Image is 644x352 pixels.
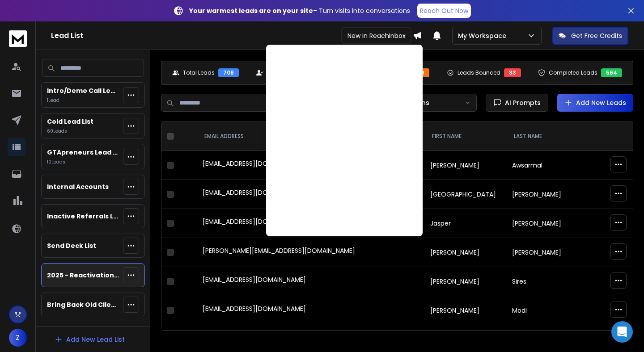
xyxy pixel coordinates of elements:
[203,304,419,317] div: [EMAIL_ADDRESS][DOMAIN_NAME]
[189,6,410,15] p: – Turn visits into conversations
[507,180,589,209] td: [PERSON_NAME]
[611,321,633,343] div: Open Intercom Messenger
[504,68,521,77] div: 33
[507,209,589,238] td: [PERSON_NAME]
[47,159,119,165] p: 10 Lead s
[425,151,507,180] td: [PERSON_NAME]
[507,296,589,325] td: Modi
[425,296,507,325] td: [PERSON_NAME]
[501,98,541,107] span: AI Prompts
[47,86,119,95] p: Intro/Demo Call Leads
[203,188,419,201] div: [EMAIL_ADDRESS][DOMAIN_NAME]
[47,117,93,126] p: Cold Lead List
[507,267,589,296] td: Sires
[571,31,622,40] p: Get Free Credits
[342,27,411,44] div: New in ReachInbox
[601,68,622,77] div: 564
[51,30,413,41] h1: Lead List
[47,128,93,134] p: 60 Lead s
[417,4,471,18] a: Reach Out Now
[549,69,597,76] p: Completed Leads
[9,30,27,47] img: logo
[557,94,633,112] button: Add New Leads
[203,217,419,230] div: [EMAIL_ADDRESS][DOMAIN_NAME]
[552,27,628,45] button: Get Free Credits
[47,300,119,309] p: Bring Back Old Clients 2025
[47,182,109,191] p: Internal Accounts
[564,98,626,107] a: Add New Leads
[9,329,27,347] button: Z
[425,267,507,296] td: [PERSON_NAME]
[458,69,500,76] p: Leads Bounced
[425,209,507,238] td: Jasper
[203,275,419,288] div: [EMAIL_ADDRESS][DOMAIN_NAME]
[203,159,419,172] div: [EMAIL_ADDRESS][DOMAIN_NAME]
[486,94,548,112] button: AI Prompts
[458,31,510,40] p: My Workspace
[47,241,96,250] p: Send Deck List
[203,246,419,259] div: [PERSON_NAME][EMAIL_ADDRESS][DOMAIN_NAME]
[47,97,119,104] p: 1 Lead
[507,122,589,151] th: LAST NAME
[189,6,313,15] strong: Your warmest leads are on your site
[425,180,507,209] td: [GEOGRAPHIC_DATA]
[507,151,589,180] td: Awsarmal
[420,6,468,15] p: Reach Out Now
[47,148,119,157] p: GTApreneurs Lead List
[507,238,589,267] td: [PERSON_NAME]
[218,68,239,77] div: 709
[197,122,425,151] th: EMAIL ADDRESS
[47,271,119,280] p: 2025 - Reactivation Lead List
[47,331,132,348] button: Add New Lead List
[47,212,119,221] p: Inactive Referrals List
[425,238,507,267] td: [PERSON_NAME]
[425,122,507,151] th: FIRST NAME
[183,69,215,76] p: Total Leads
